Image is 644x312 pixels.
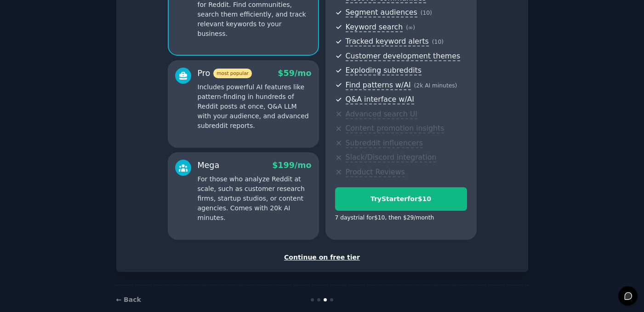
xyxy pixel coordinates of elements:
span: Content promotion insights [346,124,445,133]
div: Pro [198,68,252,79]
span: Segment audiences [346,8,417,17]
div: 7 days trial for $10 , then $ 29 /month [335,214,434,222]
span: Advanced search UI [346,110,417,119]
span: $ 199 /mo [272,161,311,170]
span: Exploding subreddits [346,66,422,75]
div: Mega [198,160,220,171]
span: most popular [213,69,252,78]
span: Product Reviews [346,168,405,177]
span: ( 10 ) [432,39,444,45]
span: Customer development themes [346,52,461,61]
span: Subreddit influencers [346,139,423,148]
span: Keyword search [346,23,403,32]
span: Q&A interface w/AI [346,95,414,104]
span: ( ∞ ) [406,24,415,31]
span: ( 10 ) [421,10,432,16]
button: TryStarterfor$10 [335,187,467,211]
div: Try Starter for $10 [336,194,467,204]
div: Continue on free tier [126,253,519,262]
span: $ 59 /mo [278,69,311,78]
span: Find patterns w/AI [346,81,411,90]
p: Includes powerful AI features like pattern-finding in hundreds of Reddit posts at once, Q&A LLM w... [198,82,312,131]
p: For those who analyze Reddit at scale, such as customer research firms, startup studios, or conte... [198,174,312,223]
span: Slack/Discord integration [346,153,437,162]
span: ( 2k AI minutes ) [414,82,457,89]
a: ← Back [116,296,141,303]
span: Tracked keyword alerts [346,37,429,46]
